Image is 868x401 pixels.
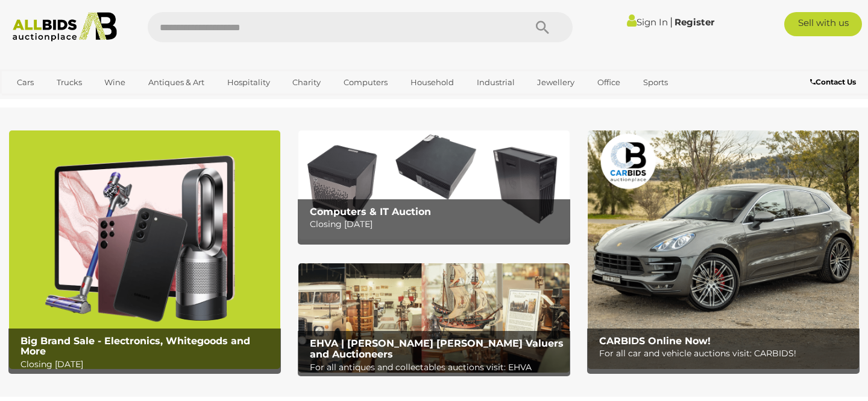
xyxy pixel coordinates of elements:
[810,75,859,89] a: Contact Us
[219,72,278,92] a: Hospitality
[96,72,133,92] a: Wine
[670,15,673,28] span: |
[310,360,564,375] p: For all antiques and collectables auctions visit: EHVA
[336,72,395,92] a: Computers
[298,263,570,372] a: EHVA | Evans Hastings Valuers and Auctioneers EHVA | [PERSON_NAME] [PERSON_NAME] Valuers and Auct...
[9,92,110,112] a: [GEOGRAPHIC_DATA]
[20,357,274,372] p: Closing [DATE]
[590,72,628,92] a: Office
[627,16,668,28] a: Sign In
[20,335,250,358] b: Big Brand Sale - Electronics, Whitegoods and More
[588,130,859,368] a: CARBIDS Online Now! CARBIDS Online Now! For all car and vehicle auctions visit: CARBIDS!
[675,16,714,28] a: Register
[512,12,573,42] button: Search
[310,217,564,232] p: Closing [DATE]
[403,72,462,92] a: Household
[784,12,862,36] a: Sell with us
[635,72,676,92] a: Sports
[298,263,570,372] img: EHVA | Evans Hastings Valuers and Auctioneers
[529,72,582,92] a: Jewellery
[810,77,856,86] b: Contact Us
[310,338,564,360] b: EHVA | [PERSON_NAME] [PERSON_NAME] Valuers and Auctioneers
[298,130,570,239] img: Computers & IT Auction
[7,12,124,42] img: Allbids.com.au
[9,130,280,368] a: Big Brand Sale - Electronics, Whitegoods and More Big Brand Sale - Electronics, Whitegoods and Mo...
[285,72,329,92] a: Charity
[310,206,431,217] b: Computers & IT Auction
[588,130,859,368] img: CARBIDS Online Now!
[9,72,42,92] a: Cars
[599,346,853,361] p: For all car and vehicle auctions visit: CARBIDS!
[469,72,523,92] a: Industrial
[49,72,90,92] a: Trucks
[9,130,280,368] img: Big Brand Sale - Electronics, Whitegoods and More
[298,130,570,239] a: Computers & IT Auction Computers & IT Auction Closing [DATE]
[599,335,711,347] b: CARBIDS Online Now!
[140,72,212,92] a: Antiques & Art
